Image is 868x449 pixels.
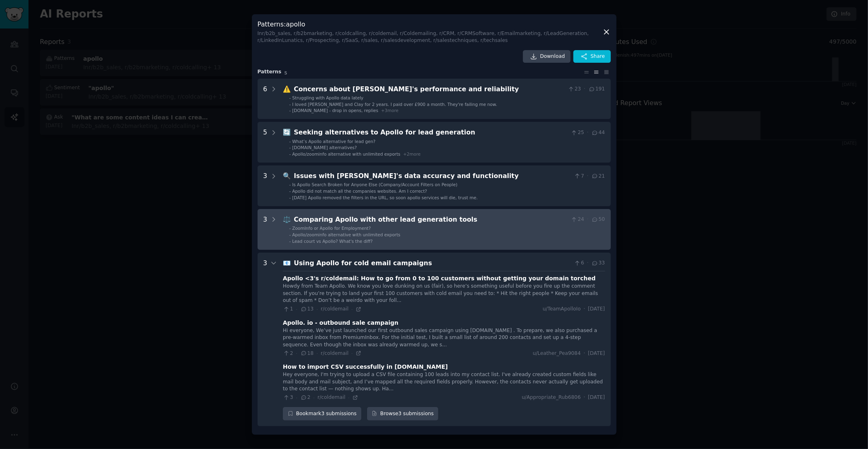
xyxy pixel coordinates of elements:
span: [DOMAIN_NAME] alternatives? [292,145,357,150]
div: - [289,225,291,231]
div: Seeking alternatives to Apollo for lead generation [294,128,568,138]
span: · [351,350,352,356]
span: · [584,350,585,357]
span: u/TeamApolloIo [543,306,581,313]
div: 3 [263,171,267,200]
span: 23 [568,86,581,93]
div: 3 [263,258,267,421]
span: r/coldemail [317,394,345,400]
span: [DOMAIN_NAME] - drop in opens, replies [292,108,378,113]
div: - [289,232,291,238]
div: Using Apollo for cold email campaigns [294,258,571,269]
div: - [289,238,291,244]
span: [DATE] [588,394,605,401]
span: u/Leather_Pea9084 [533,350,581,357]
span: 21 [591,173,605,180]
span: 2 [283,350,293,357]
div: Hey everyone, I'm trying to upload a CSV file containing 100 leads into my contact list. I've alr... [283,371,605,393]
span: · [587,260,589,267]
div: Bookmark 3 submissions [283,407,361,421]
div: - [289,151,291,157]
span: · [584,394,585,401]
span: · [296,306,297,312]
span: r/coldemail [321,306,348,312]
div: Hi everyone, We’ve just launched our first outbound sales campaign using [DOMAIN_NAME] . To prepa... [283,327,605,349]
span: 🔍 [283,172,291,180]
span: · [313,395,315,401]
span: Share [590,53,605,60]
div: - [289,188,291,194]
span: [DATE] [588,350,605,357]
span: Apollo/zoominfo alternative with unlimited exports [292,152,400,156]
span: ⚠️ [283,85,291,93]
span: 3 [283,394,293,401]
button: Share [573,50,610,63]
span: Lead court vs Apollo? What's the diff? [292,239,373,244]
div: Comparing Apollo with other lead generation tools [294,215,568,225]
span: r/coldemail [321,350,348,356]
span: ZoomInfo or Apollo for Employment? [292,226,371,231]
a: Download [523,50,571,63]
span: · [296,395,297,401]
div: - [289,182,291,187]
span: 24 [571,216,584,223]
span: What’s Apollo alternative for lead gen? [292,139,376,144]
span: · [351,306,352,312]
div: Apollo. io - outbound sale campaign [283,319,398,327]
span: 7 [574,173,584,180]
div: - [289,195,291,200]
div: Howdy from Team Apollo. We know you love dunking on us (fair), so here’s something useful before ... [283,283,605,304]
div: In r/b2b_sales, r/b2bmarketing, r/coldcalling, r/coldemail, r/Coldemailing, r/CRM, r/CRMSoftware,... [258,30,602,44]
span: Pattern s [258,68,282,76]
span: 5 [284,70,287,75]
span: · [296,350,297,356]
div: Apollo <3's r/coldemail: How to go from 0 to 100 customers without getting your domain torched [283,274,596,283]
span: · [584,86,586,93]
span: · [584,306,585,313]
div: - [289,101,291,107]
span: · [317,306,318,312]
div: How to import CSV successfully in [DOMAIN_NAME] [283,363,448,371]
button: Bookmark3 submissions [283,407,361,421]
div: - [289,108,291,113]
span: Download [540,53,565,60]
span: Struggling with Apollo data lately [292,95,363,100]
span: + 2 more [403,152,421,156]
h3: Patterns : apollo [258,20,602,44]
div: Issues with [PERSON_NAME]'s data accuracy and functionality [294,171,571,181]
span: 50 [591,216,605,223]
div: - [289,145,291,150]
div: 5 [263,128,267,157]
span: · [587,129,589,136]
span: + 3 more [381,108,399,113]
span: I loved [PERSON_NAME] and Clay for 2 years. I paid over £900 a month. They're failing me now. [292,102,497,107]
span: Apollo did not match all the companies websites. Am I correct? [292,189,427,194]
span: [DATE] Apollo removed the filters in the URL, so soon apollo services will die, trust me. [292,195,478,200]
div: 6 [263,84,267,114]
span: 13 [300,306,314,313]
a: Browse3 submissions [367,407,438,421]
span: u/Appropriate_Rub6806 [522,394,581,401]
span: 🔄 [283,128,291,136]
span: 33 [591,260,605,267]
span: ⚖️ [283,216,291,223]
span: 📧 [283,259,291,267]
span: 2 [300,394,310,401]
span: 25 [571,129,584,136]
div: 3 [263,215,267,244]
span: · [348,395,350,401]
span: 1 [283,306,293,313]
span: [DATE] [588,306,605,313]
div: Concerns about [PERSON_NAME]'s performance and reliability [294,84,565,95]
div: - [289,139,291,144]
span: Is Apollo Search Broken for Anyone Else (Company/Account Filters on People) [292,182,457,187]
div: - [289,95,291,101]
span: Apollo/zoominfo alternative with unlimited exports [292,232,400,237]
span: · [317,350,318,356]
span: 18 [300,350,314,357]
span: · [587,173,589,180]
span: · [587,216,589,223]
span: 6 [574,260,584,267]
span: 44 [591,129,605,136]
span: 191 [588,86,605,93]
